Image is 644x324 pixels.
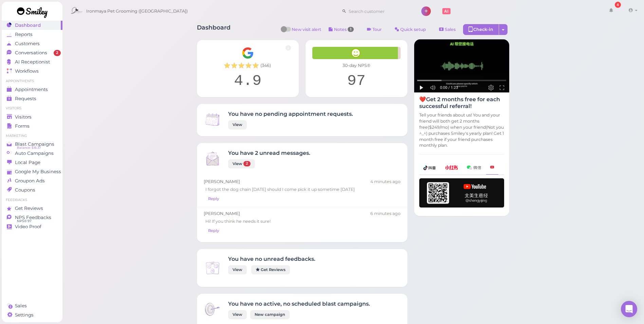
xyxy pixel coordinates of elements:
[2,176,62,185] a: Groupon Ads
[389,24,432,35] a: Quick setup
[2,85,62,94] a: Appointments
[2,222,62,231] a: Video Proof
[15,187,35,193] span: Coupons
[312,62,401,69] div: 30-day NPS®
[419,96,504,109] h4: ❤️Get 2 months free for each successful referral!
[204,111,221,128] img: Inbox
[2,133,62,138] li: Marketing
[15,68,39,74] span: Workflows
[204,226,223,235] a: Reply
[15,303,27,309] span: Sales
[15,169,61,175] span: Google My Business
[54,50,61,56] span: 2
[15,87,48,92] span: Appointments
[15,32,33,37] span: Reports
[370,179,401,185] div: 10/10 09:59am
[2,301,62,310] a: Sales
[361,24,387,35] a: Tour
[251,265,290,274] a: Get Reviews
[15,22,41,28] span: Dashboard
[17,145,41,150] span: Balance: $16.37
[615,2,621,8] div: 4
[204,211,401,217] div: [PERSON_NAME]
[15,205,43,211] span: Get Reviews
[2,94,62,103] a: Requests
[2,198,62,202] li: Feedbacks
[15,224,41,230] span: Video Proof
[15,123,30,129] span: Forms
[2,57,62,67] a: AI Receptionist
[242,47,254,59] img: Google__G__Logo-edd0e34f60d7ca4a2f4ece79cff21ae3.svg
[346,6,412,17] input: Search customer
[228,265,247,274] a: View
[445,165,458,170] img: xhs-786d23addd57f6a2be217d5a65f4ab6b.png
[228,150,310,156] h4: You have 2 unread messages.
[2,30,62,39] a: Reports
[228,256,315,262] h4: You have no unread feedbacks.
[323,24,360,35] button: Notes 1
[2,122,62,131] a: Forms
[15,178,45,184] span: Groupon Ads
[15,150,54,156] span: Auto Campaigns
[445,27,456,32] span: Sales
[292,26,321,37] span: New visit alert
[204,194,223,203] a: Reply
[370,211,401,217] div: 10/10 09:57am
[2,21,62,30] a: Dashboard
[434,24,461,35] a: Sales
[204,72,292,90] div: 4.9
[15,114,32,120] span: Visitors
[15,41,40,47] span: Customers
[2,106,62,111] li: Visitors
[2,149,62,158] a: Auto Campaigns
[15,96,36,102] span: Requests
[15,59,50,65] span: AI Receptionist
[2,204,62,213] a: Get Reviews
[15,160,40,165] span: Local Page
[621,301,637,317] div: Open Intercom Messenger
[348,27,354,32] span: 1
[312,72,401,90] div: 97
[228,310,247,319] a: View
[243,161,251,166] span: 2
[2,158,62,167] a: Local Page
[197,24,231,37] h1: Dashboard
[204,185,401,194] div: I forgot the dog chain [DATE] should I come pick it up sometime [DATE]
[419,178,504,208] img: youtube-h-92280983ece59b2848f85fc261e8ffad.png
[228,120,247,129] a: View
[204,179,401,185] div: [PERSON_NAME]
[15,141,54,147] span: Blast Campaigns
[2,39,62,48] a: Customers
[463,24,499,35] div: Check-in
[2,79,62,84] li: Appointments
[204,301,221,318] img: Inbox
[250,310,290,319] a: New campaign
[228,301,370,307] h4: You have no active, no scheduled blast campaigns.
[414,39,509,93] img: AI receptionist
[260,62,271,69] span: ( 346 )
[2,167,62,176] a: Google My Business
[2,67,62,76] a: Workflows
[467,165,481,170] img: wechat-a99521bb4f7854bbf8f190d1356e2cdb.png
[423,165,436,170] img: douyin-2727e60b7b0d5d1bbe969c21619e8014.png
[2,213,62,222] a: NPS Feedbacks NPS® 97
[15,312,34,318] span: Settings
[204,259,221,277] img: Inbox
[228,111,353,117] h4: You have no pending appointment requests.
[2,112,62,122] a: Visitors
[86,2,188,21] span: Ironmaya Pet Grooming ([GEOGRAPHIC_DATA])
[2,310,62,320] a: Settings
[17,218,32,224] span: NPS® 97
[204,150,221,167] img: Inbox
[419,112,504,148] p: Tell your friends about us! You and your friend will both get 2 months free($249/mo) when your fr...
[228,159,255,168] a: View 2
[204,217,401,226] div: Hi! If you think he needs it sure!
[2,140,62,149] a: Blast Campaigns Balance: $16.37
[15,50,47,56] span: Conversations
[2,48,62,57] a: Conversations 2
[2,185,62,195] a: Coupons
[15,215,51,220] span: NPS Feedbacks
